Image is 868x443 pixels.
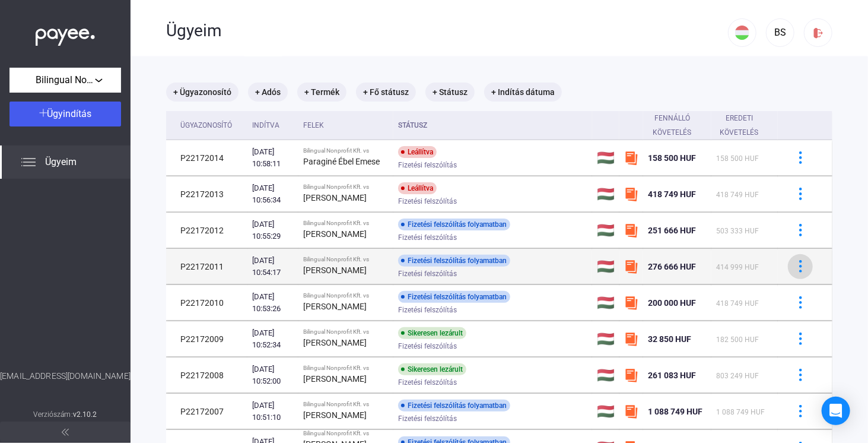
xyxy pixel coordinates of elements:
img: logout-red [812,27,825,39]
div: Bilingual Nonprofit Kft. vs [303,220,389,227]
div: [DATE] 10:52:00 [252,363,294,387]
div: Bilingual Nonprofit Kft. vs [303,328,389,336]
span: 418 749 HUF [648,189,696,199]
div: Eredeti követelés [716,111,762,140]
span: Fizetési felszólítás [398,303,457,317]
div: Sikeresen lezárult [398,363,466,375]
button: more-blue [788,290,813,315]
strong: [PERSON_NAME] [303,265,367,275]
img: more-blue [794,188,807,200]
td: 🇭🇺 [592,249,619,284]
img: more-blue [794,260,807,273]
strong: v2.10.2 [73,410,97,419]
img: szamlazzhu-mini [624,368,638,382]
img: plus-white.svg [39,109,47,117]
img: arrow-double-left-grey.svg [62,429,69,436]
span: 32 850 HUF [648,334,691,344]
div: Fizetési felszólítás folyamatban [398,219,510,230]
td: P22172013 [166,176,247,212]
span: 158 500 HUF [648,153,696,163]
img: more-blue [794,151,807,164]
td: P22172012 [166,213,247,248]
button: more-blue [788,145,813,170]
span: Fizetési felszólítás [398,158,457,172]
button: more-blue [788,182,813,207]
div: [DATE] 10:52:34 [252,327,294,351]
span: 182 500 HUF [716,336,759,344]
span: Fizetési felszólítás [398,267,457,281]
span: 418 749 HUF [716,191,759,199]
img: HU [735,26,749,40]
div: Bilingual Nonprofit Kft. vs [303,256,389,263]
div: [DATE] 10:51:10 [252,400,294,423]
div: [DATE] 10:55:29 [252,219,294,242]
div: Leállítva [398,146,437,158]
strong: [PERSON_NAME] [303,229,367,239]
button: Ügyindítás [9,102,121,126]
div: Bilingual Nonprofit Kft. vs [303,365,389,372]
span: Fizetési felszólítás [398,339,457,353]
td: P22172010 [166,285,247,321]
span: 1 088 749 HUF [648,407,702,416]
strong: Paraginé Ébel Emese [303,157,380,166]
span: Ügyindítás [47,108,92,119]
span: 251 666 HUF [648,226,696,235]
div: [DATE] 10:54:17 [252,255,294,279]
span: Bilingual Nonprofit Kft. [36,73,95,87]
span: 158 500 HUF [716,154,759,163]
mat-chip: + Termék [297,83,346,102]
div: Bilingual Nonprofit Kft. vs [303,430,389,437]
strong: [PERSON_NAME] [303,338,367,347]
div: Fennálló követelés [648,111,707,140]
div: [DATE] 10:56:34 [252,182,294,206]
div: Felek [303,118,324,132]
mat-chip: + Ügyazonosító [166,83,239,102]
img: more-blue [794,296,807,309]
div: Sikeresen lezárult [398,327,466,339]
td: P22172014 [166,140,247,176]
button: HU [728,18,756,47]
button: logout-red [804,18,832,47]
div: [DATE] 10:58:11 [252,146,294,170]
td: 🇭🇺 [592,213,619,248]
button: BS [766,18,794,47]
span: Ügyeim [45,155,77,169]
img: more-blue [794,224,807,236]
mat-chip: + Fő státusz [356,83,416,102]
th: Státusz [393,111,592,140]
strong: [PERSON_NAME] [303,302,367,311]
mat-chip: + Adós [248,83,288,102]
img: more-blue [794,405,807,417]
div: [DATE] 10:53:26 [252,291,294,315]
button: more-blue [788,363,813,388]
div: Leállítva [398,182,437,194]
span: Fizetési felszólítás [398,375,457,390]
div: Open Intercom Messenger [822,397,850,425]
img: szamlazzhu-mini [624,260,638,274]
img: more-blue [794,369,807,381]
span: 418 749 HUF [716,299,759,308]
img: szamlazzhu-mini [624,332,638,346]
div: Indítva [252,118,279,132]
td: 🇭🇺 [592,321,619,357]
div: Ügyeim [166,21,728,41]
img: szamlazzhu-mini [624,223,638,238]
strong: [PERSON_NAME] [303,193,367,202]
td: 🇭🇺 [592,394,619,429]
button: more-blue [788,254,813,279]
span: 803 249 HUF [716,372,759,380]
span: 503 333 HUF [716,227,759,235]
span: 200 000 HUF [648,298,696,308]
div: Bilingual Nonprofit Kft. vs [303,183,389,191]
div: Bilingual Nonprofit Kft. vs [303,292,389,299]
button: Bilingual Nonprofit Kft. [9,68,121,93]
div: Bilingual Nonprofit Kft. vs [303,401,389,408]
span: 261 083 HUF [648,371,696,380]
strong: [PERSON_NAME] [303,374,367,384]
td: 🇭🇺 [592,285,619,321]
span: Fizetési felszólítás [398,230,457,245]
div: Felek [303,118,389,132]
img: white-payee-white-dot.svg [36,22,95,46]
img: more-blue [794,333,807,345]
img: szamlazzhu-mini [624,187,638,201]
